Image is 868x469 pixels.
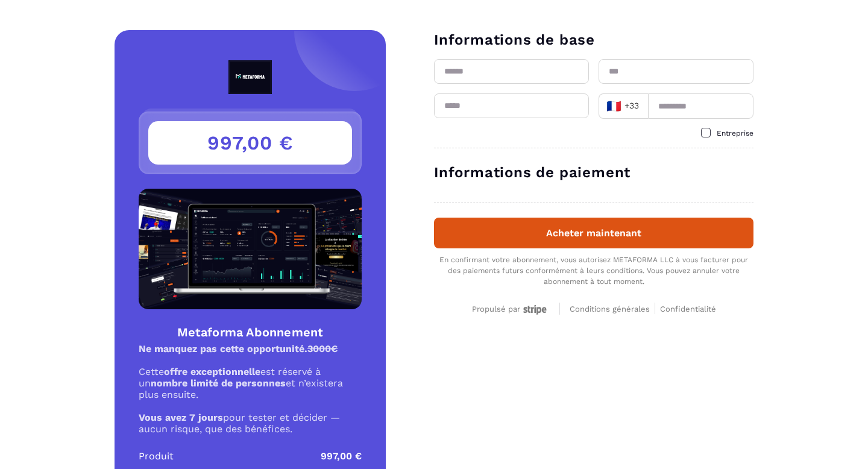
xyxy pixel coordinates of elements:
p: Cette est réservé à un et n’existera plus ensuite. [139,366,362,400]
span: Entreprise [717,129,753,137]
div: Propulsé par [472,304,550,315]
span: 🇫🇷 [606,98,621,115]
s: 3000€ [307,343,338,354]
p: Produit [139,449,174,464]
div: Search for option [599,93,648,119]
strong: Vous avez 7 jours [139,412,223,423]
h4: Metaforma Abonnement [139,324,362,341]
p: pour tester et décider — aucun risque, que des bénéfices. [139,412,362,435]
strong: offre exceptionnelle [164,366,260,377]
span: +33 [606,98,640,115]
button: Acheter maintenant [434,218,753,248]
a: Confidentialité [660,303,716,314]
img: logo [201,60,300,94]
strong: nombre limité de personnes [151,377,286,389]
span: Conditions générales [570,304,650,313]
h3: Informations de paiement [434,163,753,182]
h3: Informations de base [434,30,753,49]
span: Confidentialité [660,304,716,313]
p: 997,00 € [321,449,362,464]
a: Conditions générales [570,303,655,314]
strong: Ne manquez pas cette opportunité. [139,343,338,354]
h3: 997,00 € [148,121,352,165]
img: Product Image [139,189,362,309]
div: En confirmant votre abonnement, vous autorisez METAFORMA LLC à vous facturer pour des paiements f... [434,254,753,287]
input: Search for option [643,97,644,115]
a: Propulsé par [472,303,550,314]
